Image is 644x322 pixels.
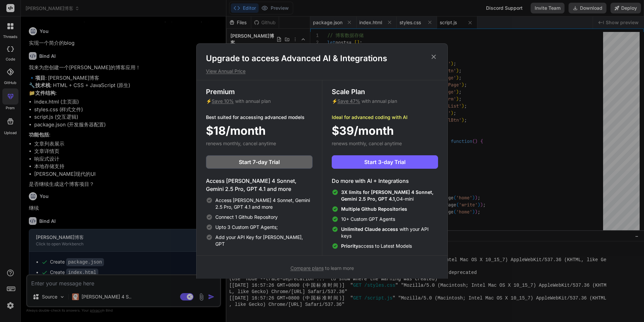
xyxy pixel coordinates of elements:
span: with your API keys [341,226,438,239]
span: to learn more [290,265,354,271]
span: 3X limits for [PERSON_NAME] 4 Sonnet, Gemini 2.5 Pro, GPT 4.1, [341,189,433,202]
span: 10+ Custom GPT Agents [341,216,395,223]
p: ⚡ with annual plan [206,98,313,105]
h4: Do more with AI + Integrations [332,177,438,185]
span: renews monthly, cancel anytime [206,140,276,146]
p: Best suited for accessing advanced models [206,114,313,121]
span: Save 10% [212,98,234,104]
span: renews monthly, cancel anytime [332,140,402,146]
p: View Annual Price [206,68,438,75]
h3: Scale Plan [332,87,438,96]
h1: Upgrade to access Advanced AI & Integrations [206,53,438,64]
span: Access [PERSON_NAME] 4 Sonnet, Gemini 2.5 Pro, GPT 4.1 and more [215,197,313,210]
span: $39/month [332,122,394,139]
span: Multiple Github Repositories [341,206,407,212]
span: Priority [341,243,358,249]
p: ⚡ with annual plan [332,98,438,105]
h4: Access [PERSON_NAME] 4 Sonnet, Gemini 2.5 Pro, GPT 4.1 and more [206,177,313,193]
span: Start 7-day Trial [239,158,280,166]
button: Start 3-day Trial [332,155,438,169]
span: O4-mini [341,189,438,202]
span: Save 47% [337,98,360,104]
button: Start 7-day Trial [206,155,313,169]
span: Connect 1 Github Repository [215,214,278,220]
span: Add your API Key for [PERSON_NAME], GPT [215,234,313,247]
p: Ideal for advanced coding with AI [332,114,438,121]
span: $18/month [206,122,266,139]
span: Unlimited Claude access [341,226,399,232]
span: Start 3-day Trial [364,158,406,166]
h3: Premium [206,87,313,96]
span: Upto 3 Custom GPT Agents; [215,224,278,231]
span: Compare plans [290,265,324,271]
span: access to Latest Models [341,243,412,249]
